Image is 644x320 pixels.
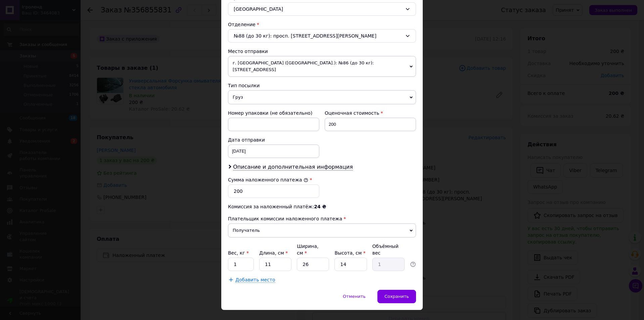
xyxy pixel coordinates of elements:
[228,49,268,54] span: Место отправки
[384,294,409,299] span: Сохранить
[259,250,288,256] label: Длина, см
[228,21,416,28] div: Отделение
[228,137,319,143] div: Дата отправки
[228,83,260,88] span: Тип посылки
[228,203,416,210] div: Комиссия за наложенный платёж:
[228,29,416,43] div: №88 (до 30 кг): просп. [STREET_ADDRESS][PERSON_NAME]
[314,204,326,209] span: 24 ₴
[228,250,249,256] label: Вес, кг
[228,216,342,221] span: Плательщик комиссии наложенного платежа
[233,164,353,170] span: Описание и дополнительная информация
[334,250,365,256] label: Высота, см
[228,110,319,116] div: Номер упаковки (не обязательно)
[228,2,416,16] div: [GEOGRAPHIC_DATA]
[235,277,275,283] span: Добавить место
[228,56,416,77] span: г. [GEOGRAPHIC_DATA] ([GEOGRAPHIC_DATA].): №86 (до 30 кг): [STREET_ADDRESS]
[325,110,416,116] div: Оценочная стоимость
[372,243,405,256] div: Объёмный вес
[228,223,416,237] span: Получатель
[297,244,318,256] label: Ширина, см
[228,177,308,182] label: Сумма наложенного платежа
[343,294,366,299] span: Отменить
[228,90,416,104] span: Груз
